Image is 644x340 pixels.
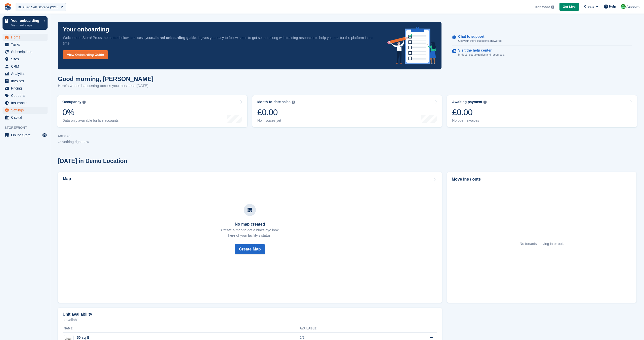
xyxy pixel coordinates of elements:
[11,34,41,41] span: Home
[3,41,48,48] a: menu
[5,125,50,130] span: Storefront
[3,99,48,106] a: menu
[62,140,89,144] span: Nothing right now
[458,39,502,43] p: Get your Stora questions answered.
[11,77,41,84] span: Invoices
[11,70,41,77] span: Analytics
[458,48,501,53] p: Visit the help center
[58,158,127,164] h2: [DATE] in Demo Location
[452,176,632,182] h2: Move ins / outs
[3,63,48,70] a: menu
[252,95,442,127] a: Month-to-date sales £0.00 No invoices yet
[11,19,41,22] p: Your onboarding
[62,118,118,123] div: Data only available for live accounts
[458,34,498,39] p: Chat to support
[18,5,59,10] div: BlueBird Self Storage (2215)
[11,99,41,106] span: Insurance
[11,132,41,139] span: Online Store
[63,50,108,59] a: View Onboarding Guide
[11,56,41,63] span: Sites
[235,244,265,254] button: Create Map
[58,83,153,89] p: Here's what's happening across your business [DATE]
[484,101,487,104] img: icon-info-grey-7440780725fd019a000dd9b08b2336e03edf1995a4989e88bcd33f0948082b44.svg
[621,4,626,9] img: Laura Carlisle
[11,114,41,121] span: Capital
[458,53,505,57] p: In-depth set up guides and resources.
[3,114,48,121] a: menu
[58,135,636,138] p: ACTIONS
[3,92,48,99] a: menu
[58,75,153,82] h1: Good morning, [PERSON_NAME]
[563,4,576,9] span: Get Live
[221,222,278,227] h3: No map created
[11,107,41,114] span: Settings
[3,70,48,77] a: menu
[452,32,632,46] a: Chat to support Get your Stora questions answered.
[58,141,61,143] img: blank_slate_check_icon-ba018cac091ee9be17c0a81a6c232d5eb81de652e7a59be601be346b1b6ddf79.svg
[520,241,564,246] div: No tenants moving in or out.
[257,100,291,104] div: Month-to-date sales
[63,27,109,32] p: Your onboarding
[62,100,81,104] div: Occupancy
[3,107,48,114] a: menu
[62,107,118,117] div: 0%
[3,34,48,41] a: menu
[63,325,300,333] th: Name
[3,132,48,139] a: menu
[57,95,247,127] a: Occupancy 0% Data only available for live accounts
[11,23,41,28] p: View next steps
[3,77,48,84] a: menu
[257,118,295,123] div: No invoices yet
[248,208,252,212] img: map-icn-33ee37083ee616e46c38cad1a60f524a97daa1e2b2c8c0bc3eb3415660979fc1.svg
[63,177,71,181] h2: Map
[447,95,637,127] a: Awaiting payment £0.00 No open invoices
[534,5,550,10] span: Test Mode
[559,3,579,11] a: Get Live
[452,118,487,123] div: No open invoices
[452,107,487,117] div: £0.00
[626,4,639,9] span: Account
[11,92,41,99] span: Coupons
[3,16,48,30] a: Your onboarding View next steps
[257,107,295,117] div: £0.00
[609,4,616,9] span: Help
[63,35,379,46] p: Welcome to Stora! Press the button below to access your . It gives you easy to follow steps to ge...
[11,85,41,92] span: Pricing
[152,36,196,40] strong: tailored onboarding guide
[4,3,12,11] img: stora-icon-8386f47178a22dfd0bd8f6a31ec36ba5ce8667c1dd55bd0f319d3a0aa187defe.svg
[83,101,86,104] img: icon-info-grey-7440780725fd019a000dd9b08b2336e03edf1995a4989e88bcd33f0948082b44.svg
[3,48,48,55] a: menu
[11,48,41,55] span: Subscriptions
[300,325,384,333] th: Available
[3,85,48,92] a: menu
[292,101,295,104] img: icon-info-grey-7440780725fd019a000dd9b08b2336e03edf1995a4989e88bcd33f0948082b44.svg
[42,132,48,138] a: Preview store
[11,41,41,48] span: Tasks
[11,63,41,70] span: CRM
[551,6,554,9] img: icon-info-grey-7440780725fd019a000dd9b08b2336e03edf1995a4989e88bcd33f0948082b44.svg
[387,27,437,64] img: onboarding-info-6c161a55d2c0e0a8cae90662b2fe09162a5109e8cc188191df67fb4f79e88e88.svg
[452,46,632,59] a: Visit the help center In-depth set up guides and resources.
[63,318,437,322] p: 3 available
[452,100,482,104] div: Awaiting payment
[221,228,278,238] p: Create a map to get a bird's eye look here of your facility's status.
[584,4,594,9] span: Create
[63,312,92,317] h2: Unit availability
[58,172,442,303] a: Map No map created Create a map to get a bird's eye lookhere of your facility's status. Create Map
[3,56,48,63] a: menu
